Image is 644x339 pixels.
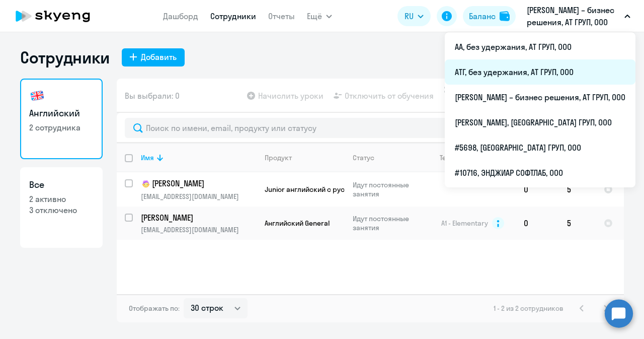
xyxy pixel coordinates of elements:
div: Продукт [265,153,292,162]
a: Дашборд [163,11,198,21]
p: 3 отключено [29,205,94,216]
div: Статус [353,153,374,162]
img: balance [500,11,510,21]
img: child [141,179,151,189]
span: Ещё [307,10,322,22]
span: Вы выбрали: 0 [125,90,180,102]
div: Текущий уровень [440,153,497,162]
span: Junior английский с русскоговорящим преподавателем [265,185,454,194]
div: Баланс [469,10,496,22]
span: A1 - Elementary [441,219,488,228]
p: [EMAIL_ADDRESS][DOMAIN_NAME] [141,225,256,234]
a: [PERSON_NAME] [141,212,256,223]
p: [EMAIL_ADDRESS][DOMAIN_NAME] [141,192,256,201]
img: english [29,88,45,104]
h1: Сотрудники [20,47,110,67]
td: 0 [516,172,559,207]
a: Отчеты [268,11,295,21]
h3: Все [29,178,94,191]
div: Статус [353,153,422,162]
div: Добавить [141,51,177,63]
a: Английский2 сотрудника [20,79,103,159]
td: 0 [516,207,559,240]
p: 2 сотрудника [29,122,94,133]
td: 5 [559,172,596,207]
p: Идут постоянные занятия [353,180,422,198]
p: [PERSON_NAME] [141,212,255,223]
button: Добавить [122,48,185,66]
p: 2 активно [29,193,94,205]
div: Имя [141,153,154,162]
span: 1 - 2 из 2 сотрудников [494,304,563,313]
h3: Английский [29,107,94,120]
button: Балансbalance [463,6,516,26]
input: Поиск по имени, email, продукту или статусу [125,118,616,138]
a: Все2 активно3 отключено [20,167,103,248]
p: [PERSON_NAME] [141,178,255,190]
button: RU [397,6,431,26]
div: Имя [141,153,256,162]
a: child[PERSON_NAME] [141,178,256,190]
td: 5 [559,207,596,240]
p: Идут постоянные занятия [353,214,422,232]
span: Отображать по: [129,304,180,313]
span: Английский General [265,219,330,228]
p: [PERSON_NAME] – бизнес решения, АТ ГРУП, ООО [527,4,620,28]
div: Продукт [265,153,344,162]
ul: Ещё [445,32,635,187]
button: Ещё [307,6,332,26]
div: Текущий уровень [430,153,515,162]
a: Сотрудники [210,11,256,21]
button: [PERSON_NAME] – бизнес решения, АТ ГРУП, ООО [522,4,635,28]
span: RU [405,10,414,22]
